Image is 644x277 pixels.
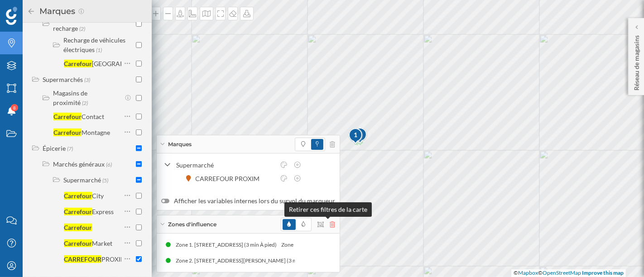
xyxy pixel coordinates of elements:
[53,113,82,120] div: Carrefour
[43,144,66,152] div: Épicerie
[281,240,387,249] div: Zone 1. [STREET_ADDRESS] (3 min À pied)
[64,224,92,231] div: Carrefour
[161,196,335,205] label: Afficher les variables internes lors du survol du marqueur
[84,76,90,83] span: (3)
[176,256,324,265] div: Zone 2. [STREET_ADDRESS][PERSON_NAME] (3 min À pied)
[64,255,101,263] div: CARREFOUR
[348,128,362,144] div: 1
[106,160,112,168] span: (6)
[168,140,192,148] span: Marques
[348,128,364,145] img: pois-map-marker.svg
[518,269,538,276] a: Mapbox
[196,174,274,183] div: CARREFOUR PROXIMITE
[92,239,112,247] div: Market
[353,127,368,145] img: pois-map-marker.svg
[632,32,641,91] p: Réseau de magasins
[63,176,101,184] div: Supermarché
[6,7,17,25] img: Logo Geoblink
[67,144,73,152] span: (7)
[35,4,78,19] h2: Marques
[64,239,92,247] div: Carrefour
[102,176,108,184] span: (5)
[511,269,626,277] div: © ©
[82,99,88,106] span: (2)
[353,127,366,143] div: 2
[101,255,135,263] div: PROXIMITE
[79,24,85,32] span: (2)
[92,208,114,215] div: Express
[43,76,83,83] div: Supermarchés
[582,269,624,276] a: Improve this map
[543,269,581,276] a: OpenStreetMap
[64,208,92,215] div: Carrefour
[14,6,58,14] span: Assistance
[82,129,110,136] div: Montagne
[168,220,216,229] span: Zones d'influence
[63,36,125,53] div: Recharge de véhicules électriques
[92,192,104,200] div: City
[96,46,102,53] span: (1)
[176,240,281,249] div: Zone 1. [STREET_ADDRESS] (3 min À pied)
[176,160,275,170] div: Supermarché
[64,60,92,67] div: Carrefour
[82,113,104,120] div: Contact
[13,103,16,112] span: 8
[348,130,363,139] div: 1
[92,60,157,67] div: [GEOGRAPHIC_DATA]
[53,89,87,106] div: Magasins de proximité
[64,192,92,200] div: Carrefour
[53,160,105,168] div: Marchés généraux
[53,129,82,136] div: Carrefour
